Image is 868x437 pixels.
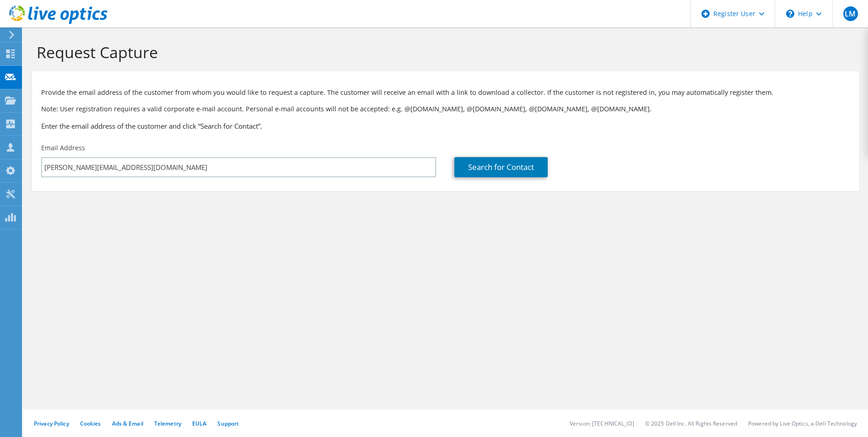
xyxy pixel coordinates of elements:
a: Telemetry [154,420,181,427]
p: Note: User registration requires a valid corporate e-mail account. Personal e-mail accounts will ... [41,104,850,114]
li: © 2025 Dell Inc. All Rights Reserved [645,420,737,427]
li: Powered by Live Optics, a Dell Technology [748,420,857,427]
a: Cookies [80,420,101,427]
h1: Request Capture [37,43,850,62]
a: Support [217,420,239,427]
label: Email Address [41,143,85,153]
a: Privacy Policy [34,420,69,427]
li: Version: [TECHNICAL_ID] [570,420,634,427]
a: Search for Contact [454,157,548,177]
span: LM [843,6,858,21]
a: EULA [192,420,206,427]
svg: \n [786,10,794,18]
p: Provide the email address of the customer from whom you would like to request a capture. The cust... [41,87,850,98]
h3: Enter the email address of the customer and click “Search for Contact”. [41,121,850,131]
a: Ads & Email [112,420,143,427]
